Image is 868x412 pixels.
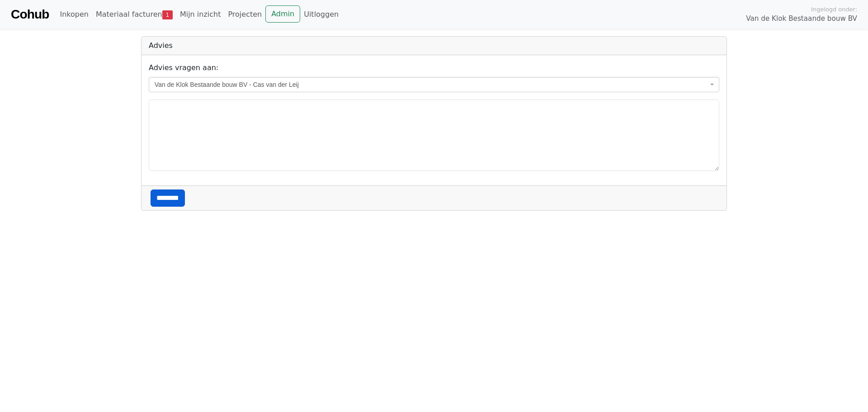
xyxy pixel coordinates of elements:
a: Uitloggen [300,5,342,24]
label: Advies vragen aan: [149,62,218,73]
a: Materiaal facturen1 [92,5,176,24]
span: Van de Klok Bestaande bouw BV - Cas van der Leij [155,80,708,89]
span: 1 [162,10,173,19]
a: Mijn inzicht [176,5,225,24]
a: Projecten [224,5,265,24]
span: Ingelogd onder: [811,5,857,14]
a: Cohub [11,4,49,25]
a: Admin [265,5,300,23]
span: Van de Klok Bestaande bouw BV [746,14,857,24]
div: Advies [142,37,726,55]
a: Inkopen [56,5,92,24]
span: Van de Klok Bestaande bouw BV - Cas van der Leij [149,77,719,92]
